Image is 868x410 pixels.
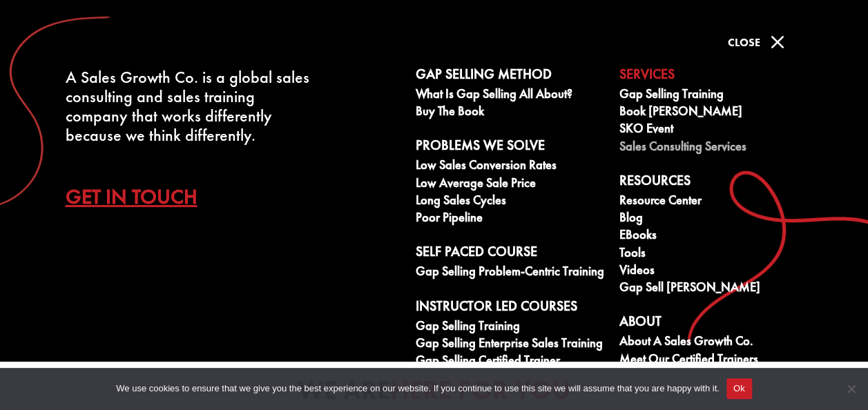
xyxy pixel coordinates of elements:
a: Get In Touch [66,173,218,221]
span: We use cookies to ensure that we give you the best experience on our website. If you continue to ... [116,382,719,396]
a: Resource Center [619,193,808,211]
span: M [763,28,791,56]
a: SKO Event [619,121,808,139]
a: About A Sales Growth Co. [619,334,808,351]
a: Resources [619,173,808,193]
a: Gap Selling Enterprise Sales Training [416,336,604,353]
a: Gap Selling Training [416,319,604,336]
a: Self Paced Course [416,244,604,264]
a: Gap Selling Method [416,66,604,87]
a: Buy The Book [416,104,604,121]
a: Meet our Certified Trainers [619,352,808,369]
a: Book [PERSON_NAME] [619,104,808,121]
a: Gap Selling Training [619,87,808,104]
a: Blog [619,211,808,228]
a: Gap Selling Problem-Centric Training [416,264,604,282]
span: Close [727,35,760,50]
a: Poor Pipeline [416,211,604,228]
a: Long Sales Cycles [416,193,604,211]
a: Low Average Sale Price [416,176,604,193]
a: About [619,313,808,334]
a: Videos [619,263,808,280]
a: Problems We Solve [416,137,604,158]
a: Gap Sell [PERSON_NAME] [619,280,808,297]
a: Sales Consulting Services [619,139,808,157]
a: Tools [619,246,808,263]
a: Services [619,66,808,87]
a: Low Sales Conversion Rates [416,158,604,175]
a: What is Gap Selling all about? [416,87,604,104]
a: Instructor Led Courses [416,298,604,319]
a: Gap Selling Certified Trainer [416,353,604,371]
span: No [844,382,858,396]
button: Ok [726,378,752,399]
div: A Sales Growth Co. is a global sales consulting and sales training company that works differently... [66,68,316,145]
a: eBooks [619,228,808,245]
